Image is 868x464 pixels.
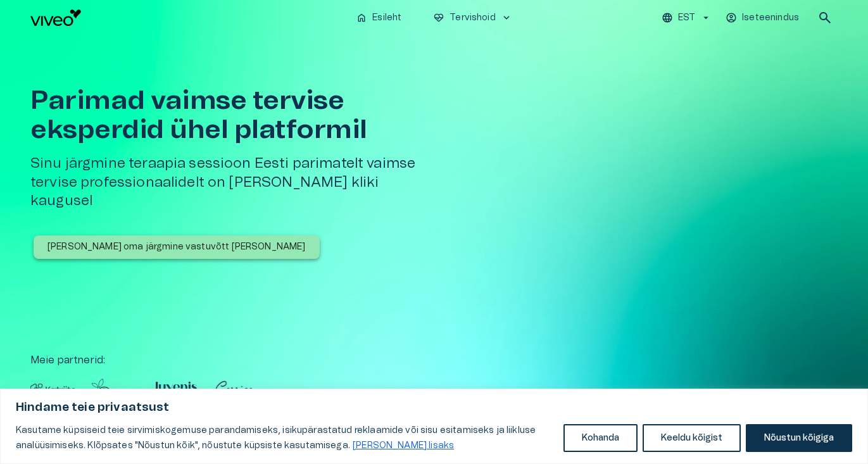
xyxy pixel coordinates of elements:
a: Navigate to homepage [30,9,346,26]
button: homeEsileht [351,9,408,27]
p: EST [678,11,695,25]
button: ecg_heartTervishoidkeyboard_arrow_down [428,9,517,27]
a: Loe lisaks [352,441,455,451]
button: open search modal [812,5,838,30]
img: Partner logo [212,378,258,402]
span: search [817,10,833,25]
span: home [356,12,367,23]
p: Esileht [372,11,401,25]
button: Iseteenindus [724,9,802,27]
p: Tervishoid [450,11,496,25]
button: Nõustun kõigiga [746,424,852,452]
img: Viveo logo [30,9,81,26]
button: EST [660,9,714,27]
span: ecg_heart [433,12,444,23]
img: Partner logo [151,378,197,402]
h5: Sinu järgmine teraapia sessioon Eesti parimatelt vaimse tervise professionaalidelt on [PERSON_NAM... [30,154,441,210]
p: Kasutame küpsiseid teie sirvimiskogemuse parandamiseks, isikupärastatud reklaamide või sisu esita... [16,423,554,453]
button: Keeldu kõigist [643,424,741,452]
p: [PERSON_NAME] oma järgmine vastuvõtt [PERSON_NAME] [47,241,306,254]
button: Kohanda [563,424,638,452]
span: keyboard_arrow_down [501,12,512,23]
h1: Parimad vaimse tervise eksperdid ühel platformil [30,86,441,144]
p: Hindame teie privaatsust [16,400,852,415]
p: Meie partnerid : [30,353,838,368]
button: [PERSON_NAME] oma järgmine vastuvõtt [PERSON_NAME] [34,235,320,259]
img: Partner logo [30,378,76,402]
img: Partner logo [91,378,136,402]
p: Iseteenindus [742,11,799,25]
